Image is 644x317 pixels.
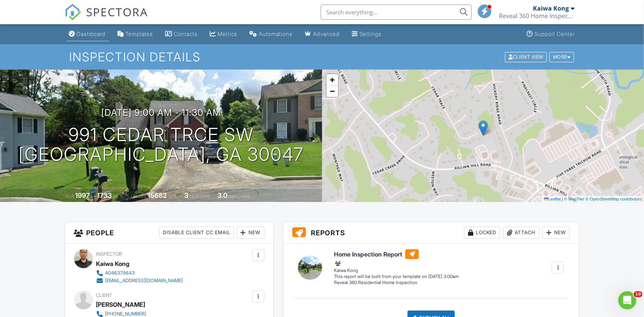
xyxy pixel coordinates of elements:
[75,191,90,199] div: 1997
[464,227,500,239] div: Locked
[101,107,221,118] h3: [DATE] 9:00 am - 11:30 am
[66,193,74,199] span: Built
[115,27,156,41] a: Templates
[148,191,167,199] div: 15682
[544,197,561,201] a: Leaflet
[96,269,183,277] a: 4046379643
[65,4,81,20] img: The Best Home Inspection Software - Spectora
[184,191,188,199] div: 3
[65,10,148,26] a: SPECTORA
[542,227,570,239] div: New
[162,27,201,41] a: Contacts
[533,5,569,12] div: Kaiwa Kong
[504,54,549,59] a: Client View
[218,191,227,199] div: 3.0
[259,31,293,37] div: Automations
[535,31,575,37] div: Support Center
[247,27,296,41] a: Automations (Basic)
[334,280,459,286] div: Reveal 360 Residential Home Inspection
[334,260,459,273] div: Kaiwa Kong
[96,292,113,298] span: Client
[174,31,198,37] div: Contacts
[586,197,642,201] a: © OpenStreetMap contributors
[113,193,124,199] span: sq. ft.
[330,86,335,96] span: −
[97,191,112,199] div: 1733
[131,193,147,199] span: Lot Size
[499,12,575,20] div: Reveal 360 Home Inspection
[564,197,585,201] a: © MapTiler
[524,27,578,41] a: Support Center
[237,227,264,239] div: New
[321,5,472,20] input: Search everything...
[327,85,338,97] a: Zoom out
[86,4,148,20] span: SPECTORA
[618,291,636,309] iframe: Intercom live chat
[634,291,642,297] span: 10
[503,227,539,239] div: Attach
[302,27,343,41] a: Advanced
[105,278,183,284] div: [EMAIL_ADDRESS][DOMAIN_NAME]
[334,273,459,280] div: This report will be built from your template on [DATE] 3:00am
[105,311,147,317] div: [PHONE_NUMBER]
[229,193,250,199] span: bathrooms
[159,227,234,239] div: Disable Client CC Email
[207,27,241,41] a: Metrics
[562,197,563,201] span: |
[168,193,177,199] span: sq.ft.
[314,31,340,37] div: Advanced
[126,31,153,37] div: Templates
[19,125,304,165] h1: 991 Cedar Trce SW [GEOGRAPHIC_DATA], GA 30047
[190,193,210,199] span: bedrooms
[96,299,145,310] div: [PERSON_NAME]
[330,75,335,84] span: +
[479,120,488,136] img: Marker
[96,251,122,257] span: Inspector
[77,31,106,37] div: Dashboard
[96,258,130,269] div: Kaiwa Kong
[96,277,183,284] a: [EMAIL_ADDRESS][DOMAIN_NAME]
[327,74,338,85] a: Zoom in
[69,50,575,64] h1: Inspection Details
[550,52,574,62] div: More
[283,222,579,244] h3: Reports
[505,52,547,62] div: Client View
[349,27,385,41] a: Settings
[66,27,109,41] a: Dashboard
[65,222,273,244] h3: People
[360,31,382,37] div: Settings
[218,31,238,37] div: Metrics
[334,249,459,259] h6: Home Inspection Report
[105,270,135,276] div: 4046379643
